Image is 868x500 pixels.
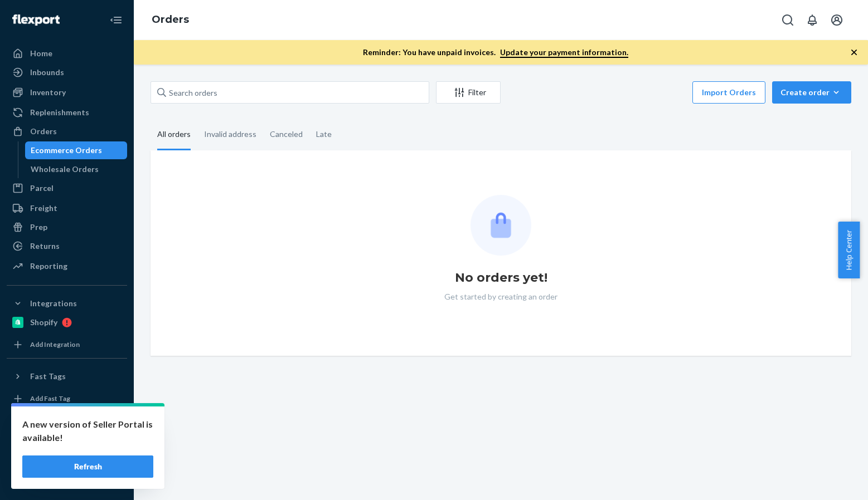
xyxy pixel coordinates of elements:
[30,126,57,137] div: Orders
[12,14,60,26] img: Flexport logo
[30,203,57,214] div: Freight
[25,160,128,178] a: Wholesale Orders
[7,104,127,121] a: Replenishments
[7,179,127,197] a: Parcel
[31,145,102,156] div: Ecommerce Orders
[30,241,60,252] div: Returns
[7,313,127,331] a: Shopify
[30,371,66,382] div: Fast Tags
[7,336,127,354] a: Add Integration
[7,218,127,236] a: Prep
[7,295,127,312] button: Integrations
[772,81,851,104] button: Create order
[31,164,99,175] div: Wholesale Orders
[30,87,66,98] div: Inventory
[30,48,52,59] div: Home
[455,269,547,287] h1: No orders yet!
[151,81,429,104] input: Search orders
[7,45,127,62] a: Home
[22,455,153,478] button: Refresh
[500,47,628,58] a: Update your payment information.
[204,120,256,149] div: Invalid address
[30,298,77,309] div: Integrations
[7,122,127,140] a: Orders
[30,67,64,78] div: Inbounds
[30,261,67,272] div: Reporting
[363,47,628,58] p: Reminder: You have unpaid invoices.
[692,81,765,104] button: Import Orders
[30,340,80,349] div: Add Integration
[7,450,127,468] a: Help Center
[22,418,153,444] p: A new version of Seller Portal is available!
[7,63,127,81] a: Inbounds
[30,317,57,328] div: Shopify
[780,87,843,98] div: Create order
[801,9,823,31] button: Open notifications
[437,87,500,98] div: Filter
[30,222,47,233] div: Prep
[7,84,127,101] a: Inventory
[30,394,70,403] div: Add Fast Tag
[7,367,127,385] button: Fast Tags
[7,469,127,487] button: Give Feedback
[471,195,531,256] img: Empty list
[444,291,557,302] p: Get started by creating an order
[30,107,89,118] div: Replenishments
[826,9,848,31] button: Open account menu
[7,390,127,408] a: Add Fast Tag
[270,120,303,149] div: Canceled
[316,120,332,149] div: Late
[7,237,127,255] a: Returns
[7,257,127,275] a: Reporting
[152,13,189,26] a: Orders
[30,183,54,194] div: Parcel
[838,222,860,278] button: Help Center
[7,199,127,217] a: Freight
[143,4,198,36] ol: breadcrumbs
[436,81,501,104] button: Filter
[7,412,127,430] a: Settings
[7,431,127,449] a: Talk to Support
[105,9,127,31] button: Close Navigation
[25,141,128,159] a: Ecommerce Orders
[777,9,799,31] button: Open Search Box
[157,120,191,150] div: All orders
